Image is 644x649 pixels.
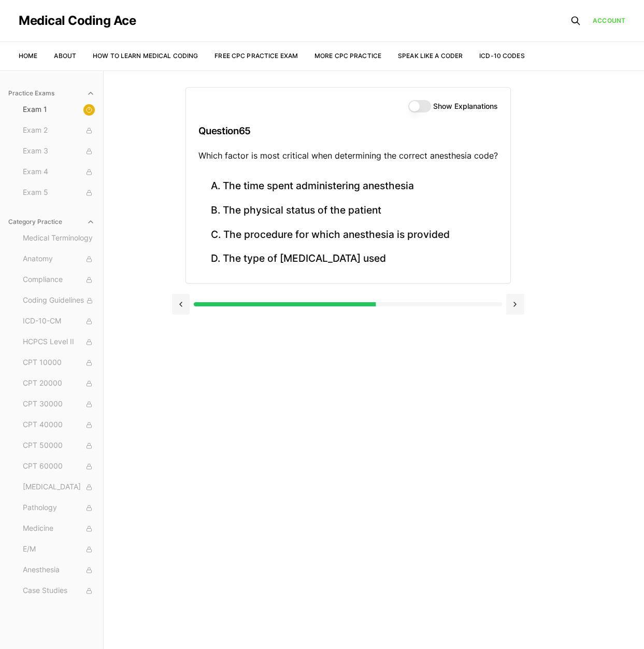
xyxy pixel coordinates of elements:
span: Medical Terminology [23,233,95,244]
span: E/M [23,544,95,555]
span: Anatomy [23,253,95,265]
button: CPT 10000 [19,355,99,371]
a: Account [593,16,625,25]
span: Medicine [23,523,95,534]
button: Pathology [19,500,99,516]
span: Exam 5 [23,187,95,199]
span: [MEDICAL_DATA] [23,482,95,493]
button: Exam 3 [19,143,99,160]
span: Anesthesia [23,565,95,576]
button: [MEDICAL_DATA] [19,479,99,496]
a: Free CPC Practice Exam [214,52,298,60]
button: CPT 30000 [19,396,99,413]
span: CPT 40000 [23,419,95,431]
span: Case Studies [23,585,95,597]
button: D. The type of [MEDICAL_DATA] used [198,247,498,271]
span: Compliance [23,274,95,286]
span: CPT 20000 [23,378,95,389]
span: CPT 50000 [23,440,95,452]
button: Exam 2 [19,122,99,139]
a: More CPC Practice [314,52,381,60]
h3: Question 65 [198,116,498,146]
button: CPT 40000 [19,417,99,433]
button: B. The physical status of the patient [198,199,498,223]
button: E/M [19,541,99,558]
button: CPT 50000 [19,438,99,454]
button: Compliance [19,272,99,288]
span: CPT 10000 [23,357,95,369]
span: Exam 2 [23,125,95,136]
button: ICD-10-CM [19,313,99,330]
a: Medical Coding Ace [19,15,136,27]
a: Speak Like a Coder [398,52,463,60]
span: Exam 1 [23,104,95,116]
span: HCPCS Level II [23,336,95,348]
button: Exam 5 [19,185,99,201]
label: Show Explanations [433,103,498,110]
button: Exam 4 [19,164,99,180]
button: Anatomy [19,251,99,267]
button: Anesthesia [19,562,99,579]
button: Medical Terminology [19,230,99,247]
span: Exam 4 [23,166,95,178]
button: CPT 60000 [19,458,99,475]
p: Which factor is most critical when determining the correct anesthesia code? [198,149,498,162]
a: How to Learn Medical Coding [93,52,198,60]
a: About [54,52,76,60]
button: Practice Exams [4,85,99,102]
a: Home [19,52,37,60]
span: ICD-10-CM [23,316,95,327]
span: CPT 30000 [23,399,95,410]
button: Case Studies [19,583,99,599]
button: Exam 1 [19,102,99,118]
button: Medicine [19,520,99,537]
button: HCPCS Level II [19,334,99,350]
button: C. The procedure for which anesthesia is provided [198,222,498,247]
button: Category Practice [4,214,99,230]
a: ICD-10 Codes [479,52,524,60]
button: A. The time spent administering anesthesia [198,174,498,199]
button: Coding Guidelines [19,292,99,309]
span: CPT 60000 [23,461,95,472]
button: CPT 20000 [19,375,99,392]
span: Coding Guidelines [23,295,95,306]
span: Exam 3 [23,146,95,157]
span: Pathology [23,502,95,514]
